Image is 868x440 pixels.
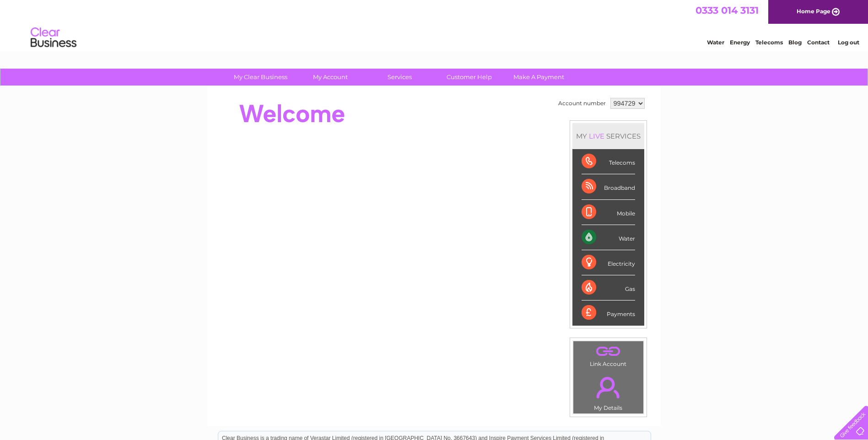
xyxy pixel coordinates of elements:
a: Energy [730,39,750,46]
div: Mobile [582,200,635,225]
a: Customer Help [431,69,507,86]
div: Gas [582,275,635,300]
td: My Details [573,369,644,414]
a: My Clear Business [223,69,298,86]
a: 0333 014 3131 [695,5,759,16]
div: Electricity [582,250,635,275]
div: Telecoms [582,149,635,174]
div: Payments [582,300,635,325]
a: . [576,343,641,360]
a: My Account [292,69,368,86]
a: Make A Payment [501,69,577,86]
a: Log out [838,39,859,46]
a: Water [707,39,724,46]
a: Telecoms [755,39,783,46]
a: . [576,371,641,403]
a: Services [362,69,437,86]
div: Clear Business is a trading name of Verastar Limited (registered in [GEOGRAPHIC_DATA] No. 3667643... [218,5,651,44]
td: Account number [556,96,608,111]
img: logo.png [30,24,77,52]
div: LIVE [587,132,606,140]
a: Contact [807,39,830,46]
a: Blog [788,39,802,46]
div: MY SERVICES [572,123,644,149]
td: Link Account [573,341,644,370]
div: Broadband [582,174,635,199]
div: Water [582,225,635,250]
